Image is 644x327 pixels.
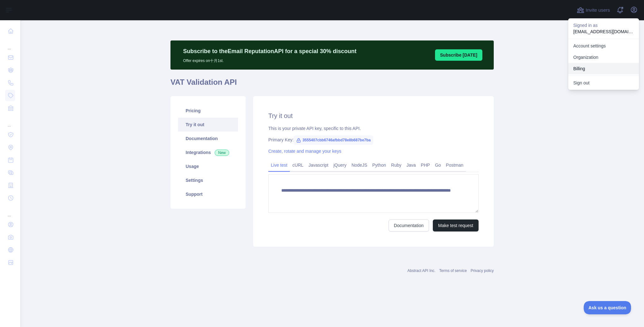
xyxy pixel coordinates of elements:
a: NodeJS [349,160,370,170]
p: Offer expires on 十月 1st. [183,56,356,63]
a: Live test [268,160,290,170]
a: Abstract API Inc. [408,268,436,273]
button: Billing [568,63,639,74]
a: PHP [418,160,432,170]
a: Ruby [389,160,404,170]
a: Javascript [306,160,331,170]
a: Pricing [178,104,238,118]
a: Privacy policy [471,268,494,273]
a: Try it out [178,118,238,132]
a: Integrations New [178,145,238,159]
span: New [215,150,229,156]
button: Make test request [433,219,479,231]
a: Documentation [389,219,429,231]
a: Usage [178,159,238,173]
div: ... [5,38,15,51]
h2: Try it out [268,111,479,120]
p: Subscribe to the Email Reputation API for a special 30 % discount [183,47,356,56]
a: jQuery [331,160,349,170]
div: Primary Key: [268,137,479,143]
p: Signed in as [573,22,634,28]
a: Documentation [178,132,238,145]
a: Organization [568,52,639,63]
a: Create, rotate and manage your keys [268,149,341,154]
iframe: Toggle Customer Support [584,301,631,314]
a: Go [432,160,444,170]
div: ... [5,205,15,218]
a: cURL [290,160,306,170]
span: 3555407cbb6746afbbd78e8b687be7ba [294,135,373,145]
a: Postman [444,160,466,170]
a: Java [404,160,419,170]
p: [EMAIL_ADDRESS][DOMAIN_NAME] [573,28,634,35]
a: Settings [178,173,238,187]
a: Python [370,160,389,170]
div: This is your private API key, specific to this API. [268,125,479,132]
button: Invite users [575,5,611,15]
a: Account settings [568,40,639,52]
a: Terms of service [439,268,467,273]
h1: VAT Validation API [170,77,494,92]
div: ... [5,115,15,128]
button: Subscribe [DATE] [435,49,482,61]
span: Invite users [586,7,610,14]
button: Sign out [568,77,639,89]
a: Support [178,187,238,201]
